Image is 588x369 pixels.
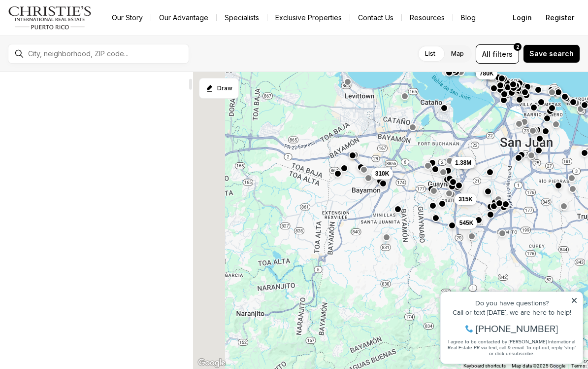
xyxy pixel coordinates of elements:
[513,14,532,22] span: Login
[451,157,475,169] button: 1.38M
[402,11,453,25] a: Resources
[459,219,474,226] span: 545K
[456,217,478,228] button: 545K
[199,78,239,99] button: Start drawing
[217,11,267,25] a: Specialists
[516,43,520,51] span: 2
[492,49,513,59] span: filters
[458,195,473,203] span: 315K
[482,49,490,59] span: All
[455,193,477,205] button: 315K
[523,44,580,63] button: Save search
[371,167,393,179] button: 310K
[151,11,216,25] a: Our Advantage
[529,50,574,58] span: Save search
[267,11,350,25] a: Exclusive Properties
[40,46,123,56] span: [PHONE_NUMBER]
[12,61,140,79] span: I agree to be contacted by [PERSON_NAME] International Real Estate PR via text, call & email. To ...
[453,11,484,25] a: Blog
[8,6,92,30] img: logo
[375,169,390,177] span: 310K
[476,67,498,79] button: 780K
[476,44,519,64] button: Allfilters2
[104,11,151,25] a: Our Story
[350,11,401,25] button: Contact Us
[507,8,538,28] button: Login
[10,22,142,29] div: Do you have questions?
[540,8,580,28] button: Register
[455,159,471,167] span: 1.38M
[417,45,443,63] label: List
[480,69,494,77] span: 780K
[546,14,574,22] span: Register
[10,32,142,38] div: Call or text [DATE], we are here to help!
[443,45,472,63] label: Map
